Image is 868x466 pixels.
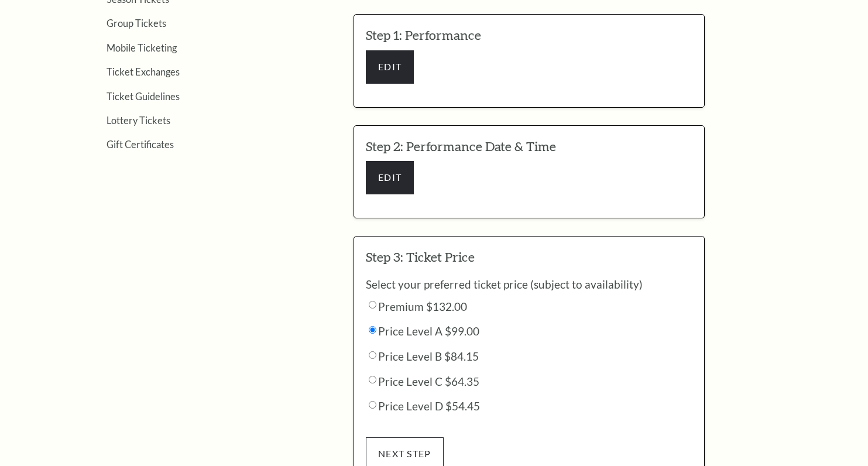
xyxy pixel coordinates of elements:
[366,277,643,291] label: Select your preferred ticket price (subject to availability)
[366,248,692,266] h3: Step 3: Ticket Price
[366,324,479,338] label: Price Level A $99.00
[366,161,414,194] button: EDIT
[107,115,170,126] a: Lottery Tickets
[369,301,376,309] input: Premium $132.00
[107,66,180,77] a: Ticket Exchanges
[107,139,174,150] a: Gift Certificates
[366,50,414,83] button: EDIT
[369,351,376,359] input: Price Level B $84.15
[366,26,692,44] h3: Step 1: Performance
[107,91,180,102] a: Ticket Guidelines
[366,300,467,313] label: Premium $132.00
[366,375,479,388] label: Price Level C $64.35
[366,349,479,363] label: Price Level B $84.15
[369,376,376,383] input: Price Level C $64.35
[369,401,376,409] input: Price Level D $54.45
[107,18,166,29] a: Group Tickets
[366,138,692,156] h3: Step 2: Performance Date & Time
[107,42,177,53] a: Mobile Ticketing
[369,326,376,334] input: Price Level A $99.00
[366,399,480,413] label: Price Level D $54.45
